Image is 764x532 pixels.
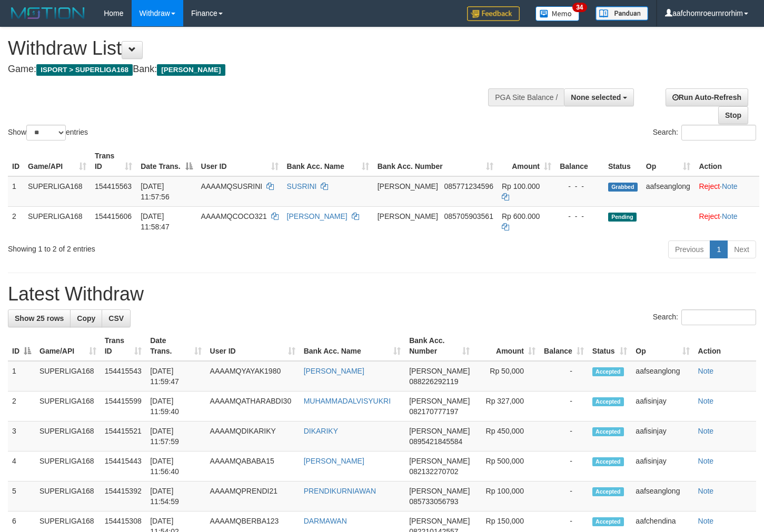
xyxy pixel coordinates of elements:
td: AAAAMQABABA15 [206,451,300,481]
th: ID: activate to sort column descending [8,331,35,361]
a: Copy [70,309,102,327]
span: Show 25 rows [15,314,64,323]
td: 154415392 [101,481,146,511]
h1: Withdraw List [8,38,499,59]
span: Accepted [592,367,624,376]
th: User ID: activate to sort column ascending [197,146,283,176]
th: Date Trans.: activate to sort column descending [136,146,196,176]
span: ISPORT > SUPERLIGA168 [36,64,133,76]
span: Copy 085705903561 to clipboard [444,212,493,220]
span: 34 [572,3,587,12]
th: Balance: activate to sort column ascending [540,331,588,361]
span: [DATE] 11:57:56 [141,182,170,201]
a: Note [698,397,714,405]
th: User ID: activate to sort column ascending [206,331,300,361]
th: Bank Acc. Name: activate to sort column ascending [300,331,405,361]
span: 154415563 [95,182,132,190]
a: Stop [718,106,748,124]
a: [PERSON_NAME] [304,457,364,465]
th: ID [8,146,24,176]
span: Accepted [592,487,624,496]
span: [PERSON_NAME] [378,182,438,190]
td: 154415543 [101,361,146,392]
td: 154415599 [101,392,146,421]
td: Rp 500,000 [474,451,540,481]
span: [PERSON_NAME] [409,457,470,465]
a: [PERSON_NAME] [287,212,348,220]
span: 154415606 [95,212,132,220]
td: SUPERLIGA168 [35,361,101,392]
th: Op: activate to sort column ascending [642,146,695,176]
a: Note [722,212,738,220]
span: Copy 082170777197 to clipboard [409,407,458,416]
td: AAAAMQPRENDI21 [206,481,300,511]
a: Note [722,182,738,190]
span: [PERSON_NAME] [409,487,470,495]
a: DIKARIKY [304,427,338,435]
td: SUPERLIGA168 [35,392,101,421]
td: 1 [8,361,35,392]
div: - - - [560,181,600,192]
th: Amount: activate to sort column ascending [474,331,540,361]
h1: Latest Withdraw [8,284,756,305]
a: Note [698,487,714,495]
span: Copy 0895421845584 to clipboard [409,437,462,446]
div: - - - [560,211,600,222]
td: [DATE] 11:56:40 [146,451,205,481]
a: Next [727,240,756,258]
th: Game/API: activate to sort column ascending [24,146,91,176]
td: Rp 50,000 [474,361,540,392]
a: Show 25 rows [8,309,71,327]
td: [DATE] 11:54:59 [146,481,205,511]
td: [DATE] 11:57:59 [146,421,205,451]
th: Trans ID: activate to sort column ascending [91,146,136,176]
span: [PERSON_NAME] [409,367,470,375]
span: AAAAMQCOCO321 [201,212,267,220]
a: CSV [102,309,131,327]
span: Accepted [592,427,624,436]
span: Pending [608,213,637,222]
td: 4 [8,451,35,481]
span: Copy [77,314,95,323]
a: Reject [699,212,720,220]
th: Bank Acc. Number: activate to sort column ascending [405,331,474,361]
span: [PERSON_NAME] [409,427,470,435]
td: 2 [8,392,35,421]
span: AAAAMQSUSRINI [201,182,263,190]
th: Amount: activate to sort column ascending [498,146,555,176]
th: Game/API: activate to sort column ascending [35,331,101,361]
td: [DATE] 11:59:47 [146,361,205,392]
td: 154415521 [101,421,146,451]
th: Status [604,146,642,176]
td: SUPERLIGA168 [24,176,91,207]
td: SUPERLIGA168 [35,421,101,451]
td: Rp 327,000 [474,392,540,421]
span: Rp 600.000 [502,212,540,220]
span: [PERSON_NAME] [157,64,225,76]
a: Run Auto-Refresh [666,88,748,106]
label: Show entries [8,125,88,140]
td: · [694,206,759,236]
select: Showentries [26,125,66,140]
span: [DATE] 11:58:47 [141,212,170,231]
td: - [540,421,588,451]
span: Accepted [592,397,624,406]
span: Grabbed [608,183,638,192]
a: MUHAMMADALVISYUKRI [304,397,391,405]
td: aafseanglong [642,176,695,207]
th: Balance [555,146,604,176]
a: Reject [699,182,720,190]
td: 3 [8,421,35,451]
td: 1 [8,176,24,207]
div: Showing 1 to 2 of 2 entries [8,239,311,254]
a: 1 [710,240,728,258]
h4: Game: Bank: [8,64,499,75]
td: SUPERLIGA168 [35,451,101,481]
button: None selected [564,88,634,106]
span: None selected [571,93,621,102]
th: Date Trans.: activate to sort column ascending [146,331,205,361]
td: - [540,481,588,511]
input: Search: [681,309,756,325]
td: SUPERLIGA168 [24,206,91,236]
th: Op: activate to sort column ascending [631,331,693,361]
